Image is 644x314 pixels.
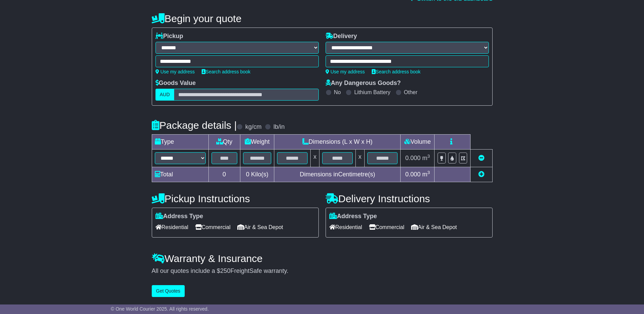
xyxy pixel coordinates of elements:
[152,120,237,131] h4: Package details |
[111,306,209,312] span: © One World Courier 2025. All rights reserved.
[369,222,404,232] span: Commercial
[326,193,493,204] h4: Delivery Instructions
[274,135,401,150] td: Dimensions (L x W x H)
[478,155,484,161] a: Remove this item
[274,167,401,182] td: Dimensions in Centimetre(s)
[326,33,357,40] label: Delivery
[155,80,196,87] label: Goods Value
[411,222,457,232] span: Air & Sea Depot
[240,135,274,150] td: Weight
[208,135,240,150] td: Qty
[220,267,231,274] span: 250
[237,222,283,232] span: Air & Sea Depot
[208,167,240,182] td: 0
[405,155,421,161] span: 0.000
[354,89,390,95] label: Lithium Battery
[401,135,435,150] td: Volume
[405,171,421,178] span: 0.000
[326,69,365,74] a: Use my address
[478,171,484,178] a: Add new item
[273,123,284,131] label: lb/in
[155,89,174,101] label: AUD
[422,155,430,161] span: m
[329,222,362,232] span: Residential
[246,171,249,178] span: 0
[372,69,421,74] a: Search address book
[152,253,493,264] h4: Warranty & Insurance
[334,89,341,95] label: No
[152,13,493,24] h4: Begin your quote
[155,69,195,74] a: Use my address
[245,123,261,131] label: kg/cm
[240,167,274,182] td: Kilo(s)
[202,69,251,74] a: Search address book
[152,193,319,204] h4: Pickup Instructions
[311,150,319,167] td: x
[326,80,401,87] label: Any Dangerous Goods?
[155,33,183,40] label: Pickup
[422,171,430,178] span: m
[427,170,430,175] sup: 3
[404,89,418,95] label: Other
[155,213,203,220] label: Address Type
[152,267,493,275] div: All our quotes include a $ FreightSafe warranty.
[427,154,430,159] sup: 3
[195,222,231,232] span: Commercial
[329,213,377,220] label: Address Type
[152,135,208,150] td: Type
[155,222,188,232] span: Residential
[152,285,185,297] button: Get Quotes
[152,167,208,182] td: Total
[355,150,364,167] td: x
